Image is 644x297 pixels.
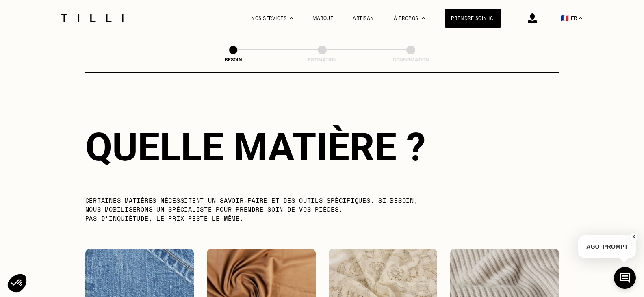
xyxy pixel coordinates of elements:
[370,57,451,63] div: Confirmation
[445,9,501,28] a: Prendre soin ici
[528,13,537,23] img: icône connexion
[561,14,569,22] span: 🇫🇷
[579,17,582,19] img: menu déroulant
[630,232,638,241] button: X
[193,57,274,63] div: Besoin
[312,15,333,21] a: Marque
[290,17,293,19] img: Menu déroulant
[85,124,559,170] div: Quelle matière ?
[422,17,425,19] img: Menu déroulant à propos
[85,196,435,223] p: Certaines matières nécessitent un savoir-faire et des outils spécifiques. Si besoin, nous mobilis...
[578,235,636,258] p: AGO_PROMPT
[353,15,374,21] a: Artisan
[58,14,126,22] img: Logo du service de couturière Tilli
[282,57,363,63] div: Estimation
